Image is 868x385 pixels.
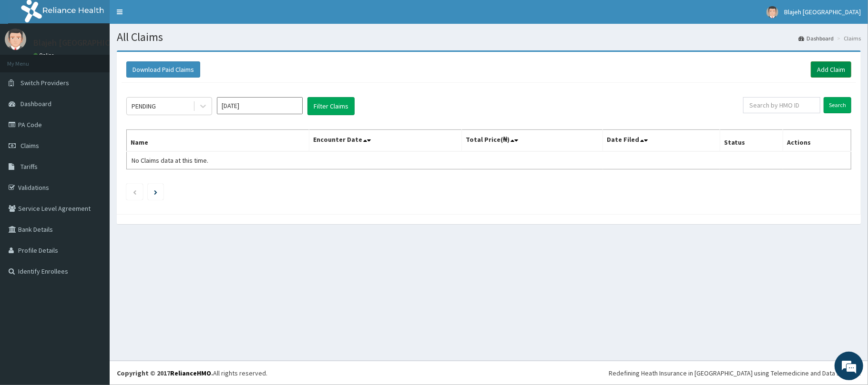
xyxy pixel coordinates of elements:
[33,39,137,47] p: Blajeh [GEOGRAPHIC_DATA]
[835,34,861,42] li: Claims
[127,130,309,152] th: Name
[603,130,720,152] th: Date Filed
[784,8,861,16] span: Blajeh [GEOGRAPHIC_DATA]
[132,156,208,165] span: No Claims data at this time.
[783,130,851,152] th: Actions
[170,369,211,377] a: RelianceHMO
[766,6,778,18] img: User Image
[110,361,868,385] footer: All rights reserved.
[461,130,603,152] th: Total Price(₦)
[20,141,39,150] span: Claims
[133,188,137,196] a: Previous page
[132,101,156,111] div: PENDING
[5,29,26,50] img: User Image
[824,97,851,113] input: Search
[720,130,783,152] th: Status
[33,52,56,59] a: Online
[217,97,303,114] input: Select Month and Year
[154,188,157,196] a: Next page
[609,368,861,378] div: Redefining Heath Insurance in [GEOGRAPHIC_DATA] using Telemedicine and Data Science!
[20,79,69,87] span: Switch Providers
[811,61,851,78] a: Add Claim
[126,61,200,78] button: Download Paid Claims
[798,34,834,42] a: Dashboard
[20,162,38,171] span: Tariffs
[20,99,51,108] span: Dashboard
[117,369,213,377] strong: Copyright © 2017 .
[307,97,355,115] button: Filter Claims
[743,97,820,113] input: Search by HMO ID
[117,31,861,43] h1: All Claims
[309,130,461,152] th: Encounter Date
